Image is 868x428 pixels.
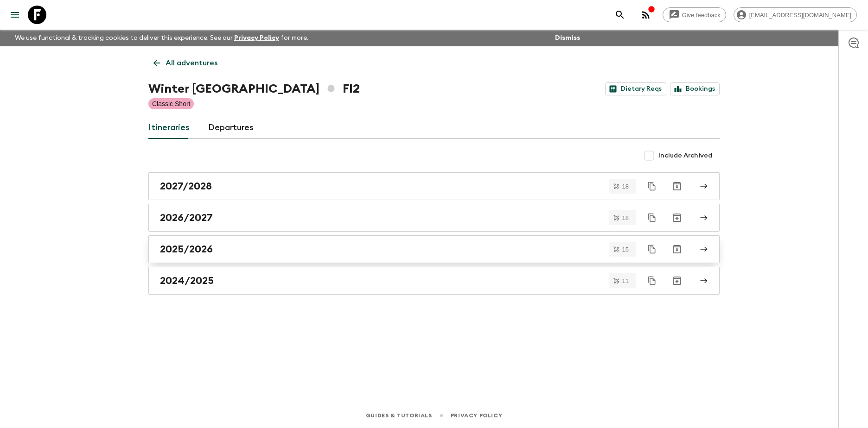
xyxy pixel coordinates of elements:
[644,178,660,195] button: Duplicate
[148,235,720,263] a: 2025/2026
[734,7,857,22] div: [EMAIL_ADDRESS][DOMAIN_NAME]
[644,241,660,258] button: Duplicate
[617,183,634,189] span: 18
[148,117,190,139] a: Itineraries
[160,212,213,224] h2: 2026/2027
[617,246,634,252] span: 15
[11,30,312,46] p: We use functional & tracking cookies to deliver this experience. See our for more.
[677,12,726,19] span: Give feedback
[148,80,360,98] h1: Winter [GEOGRAPHIC_DATA] FI2
[668,177,686,195] button: Archive
[208,117,254,139] a: Departures
[6,6,24,24] button: menu
[644,272,660,289] button: Duplicate
[160,243,213,255] h2: 2025/2026
[152,99,190,108] p: Classic Short
[160,275,214,287] h2: 2024/2025
[605,82,666,95] a: Dietary Reqs
[663,7,726,22] a: Give feedback
[553,31,582,44] button: Dismiss
[668,271,686,290] button: Archive
[160,180,212,192] h2: 2027/2028
[451,410,502,421] a: Privacy Policy
[148,267,720,295] a: 2024/2025
[668,240,686,258] button: Archive
[148,204,720,232] a: 2026/2027
[166,57,217,69] p: All adventures
[670,82,720,95] a: Bookings
[617,215,634,221] span: 18
[148,54,223,72] a: All adventures
[148,172,720,200] a: 2027/2028
[644,209,660,226] button: Duplicate
[658,151,712,160] span: Include Archived
[744,12,856,19] span: [EMAIL_ADDRESS][DOMAIN_NAME]
[611,6,629,24] button: search adventures
[617,278,634,284] span: 11
[234,35,279,41] a: Privacy Policy
[668,208,686,227] button: Archive
[366,410,432,421] a: Guides & Tutorials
